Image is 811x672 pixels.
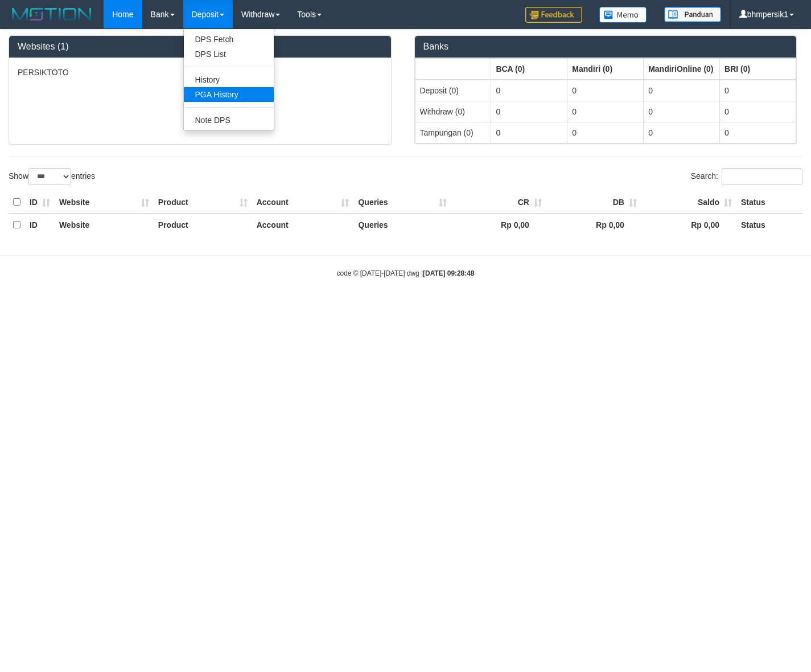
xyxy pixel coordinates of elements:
td: 0 [720,80,796,101]
th: ID [25,191,55,214]
th: Website [55,191,154,214]
p: PERSIKTOTO [18,67,382,78]
th: Website [55,214,154,236]
th: Rp 0,00 [641,214,736,236]
td: Deposit (0) [415,80,491,101]
h3: Banks [423,42,788,52]
th: Group: activate to sort column ascending [567,58,644,80]
th: Product [154,214,252,236]
td: Withdraw (0) [415,101,491,122]
td: 0 [644,122,720,143]
td: Tampungan (0) [415,122,491,143]
td: 0 [567,122,644,143]
th: Rp 0,00 [546,214,641,236]
h3: Websites (1) [18,42,382,52]
td: 0 [491,80,567,101]
th: Queries [353,214,451,236]
small: code © [DATE]-[DATE] dwg | [337,269,475,277]
th: Rp 0,00 [451,214,546,236]
a: Note DPS [184,113,274,128]
th: Queries [353,191,451,214]
label: Show entries [9,168,95,185]
th: Group: activate to sort column ascending [720,58,796,80]
td: 0 [491,122,567,143]
th: Account [252,214,354,236]
td: 0 [491,101,567,122]
th: Group: activate to sort column ascending [644,58,720,80]
td: 0 [567,80,644,101]
th: Saldo [641,191,736,214]
th: Product [154,191,252,214]
th: Account [252,191,354,214]
th: Status [736,214,802,236]
th: DB [546,191,641,214]
td: 0 [644,80,720,101]
img: Feedback.jpg [525,7,582,23]
label: Search: [691,168,802,185]
img: panduan.png [664,7,721,22]
td: 0 [720,122,796,143]
td: 0 [720,101,796,122]
a: PGA History [184,87,274,102]
td: 0 [567,101,644,122]
a: DPS Fetch [184,32,274,47]
a: History [184,72,274,87]
td: 0 [644,101,720,122]
th: Group: activate to sort column ascending [491,58,567,80]
th: CR [451,191,546,214]
th: Group: activate to sort column ascending [415,58,491,80]
input: Search: [722,168,802,185]
a: DPS List [184,47,274,62]
th: ID [25,214,55,236]
strong: [DATE] 09:28:48 [423,269,474,277]
img: Button%20Memo.svg [599,7,647,23]
select: Showentries [28,168,71,185]
th: Status [736,191,802,214]
img: MOTION_logo.png [9,6,95,23]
